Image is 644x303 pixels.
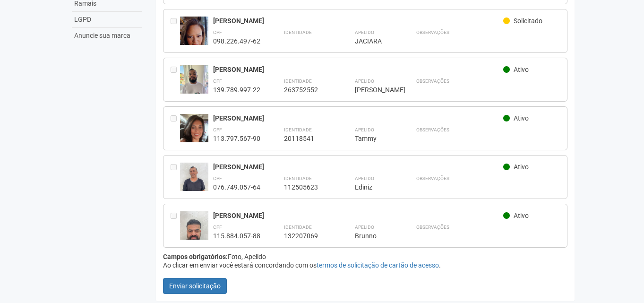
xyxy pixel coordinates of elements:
span: Ativo [514,212,529,219]
div: [PERSON_NAME] [213,65,504,74]
strong: CPF [213,225,222,230]
div: 132207069 [284,232,331,240]
strong: Observações [416,225,449,230]
div: Entre em contato com a Aministração para solicitar o cancelamento ou 2a via [171,17,180,45]
strong: CPF [213,176,222,181]
strong: Apelido [355,127,374,132]
div: JACIARA [355,37,393,45]
a: Anuncie sua marca [72,28,142,43]
div: Entre em contato com a Aministração para solicitar o cancelamento ou 2a via [171,65,180,94]
strong: Identidade [284,176,312,181]
div: 115.884.057-88 [213,232,260,240]
strong: Observações [416,30,449,35]
strong: Identidade [284,127,312,132]
div: Ediniz [355,183,393,191]
img: user.jpg [180,65,208,103]
div: Ao clicar em enviar você estará concordando com os . [163,261,568,269]
strong: Identidade [284,78,312,84]
div: Entre em contato com a Aministração para solicitar o cancelamento ou 2a via [171,114,180,143]
strong: CPF [213,78,222,84]
div: [PERSON_NAME] [213,211,504,220]
div: 112505623 [284,183,331,191]
img: user.jpg [180,163,208,200]
button: Enviar solicitação [163,278,227,294]
strong: Observações [416,176,449,181]
img: user.jpg [180,17,208,67]
div: [PERSON_NAME] [213,114,504,122]
span: Ativo [514,66,529,73]
div: [PERSON_NAME] [213,17,504,25]
div: Foto, Apelido [163,252,568,261]
strong: Apelido [355,225,374,230]
div: [PERSON_NAME] [355,86,393,94]
div: 098.226.497-62 [213,37,260,45]
a: LGPD [72,12,142,28]
div: 263752552 [284,86,331,94]
strong: Identidade [284,225,312,230]
strong: Identidade [284,30,312,35]
img: user.jpg [180,211,208,262]
div: Tammy [355,134,393,143]
div: 113.797.567-90 [213,134,260,143]
strong: Apelido [355,30,374,35]
div: Brunno [355,232,393,240]
strong: Apelido [355,78,374,84]
div: 076.749.057-64 [213,183,260,191]
div: [PERSON_NAME] [213,163,504,171]
div: 139.789.997-22 [213,86,260,94]
div: Entre em contato com a Aministração para solicitar o cancelamento ou 2a via [171,163,180,191]
img: user.jpg [180,114,208,164]
div: Entre em contato com a Aministração para solicitar o cancelamento ou 2a via [171,211,180,240]
strong: Campos obrigatórios: [163,253,228,260]
strong: CPF [213,127,222,132]
strong: CPF [213,30,222,35]
span: Ativo [514,114,529,122]
span: Ativo [514,163,529,171]
span: Solicitado [514,17,542,25]
strong: Apelido [355,176,374,181]
strong: Observações [416,78,449,84]
strong: Observações [416,127,449,132]
div: 20118541 [284,134,331,143]
a: termos de solicitação de cartão de acesso [317,261,439,269]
